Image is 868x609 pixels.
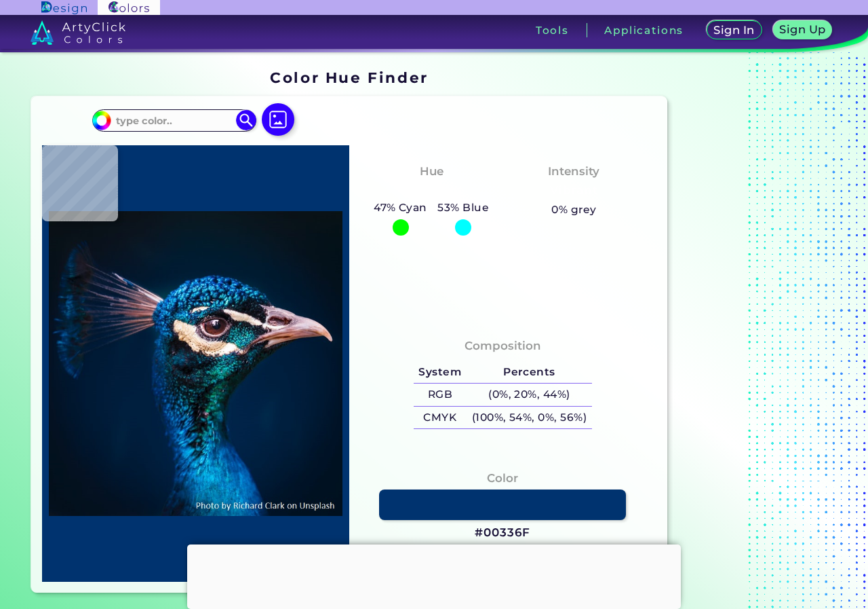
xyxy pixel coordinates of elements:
[393,183,469,199] h3: Cyan-Blue
[487,468,518,488] h4: Color
[111,111,237,130] input: type color..
[414,384,467,406] h5: RGB
[433,199,494,217] h5: 53% Blue
[673,64,842,576] iframe: Advertisement
[536,25,569,35] h3: Tools
[715,25,753,35] h5: Sign In
[270,67,428,88] h1: Color Hue Finder
[709,21,760,39] a: Sign In
[774,21,830,39] a: Sign Up
[262,103,294,136] img: icon picture
[368,199,432,217] h5: 47% Cyan
[49,152,342,576] img: img_pavlin.jpg
[551,201,596,219] h5: 0% grey
[41,1,87,14] img: ArtyClick Design logo
[187,545,681,606] iframe: Advertisement
[781,24,824,35] h5: Sign Up
[467,384,592,406] h5: (0%, 20%, 44%)
[236,110,256,130] img: icon search
[414,361,467,384] h5: System
[548,162,599,181] h4: Intensity
[467,407,592,429] h5: (100%, 54%, 0%, 56%)
[467,361,592,384] h5: Percents
[604,25,684,35] h3: Applications
[414,407,467,429] h5: CMYK
[465,336,541,356] h4: Composition
[545,183,604,199] h3: Vibrant
[475,525,530,541] h3: #00336F
[420,162,443,181] h4: Hue
[31,20,126,45] img: logo_artyclick_colors_white.svg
